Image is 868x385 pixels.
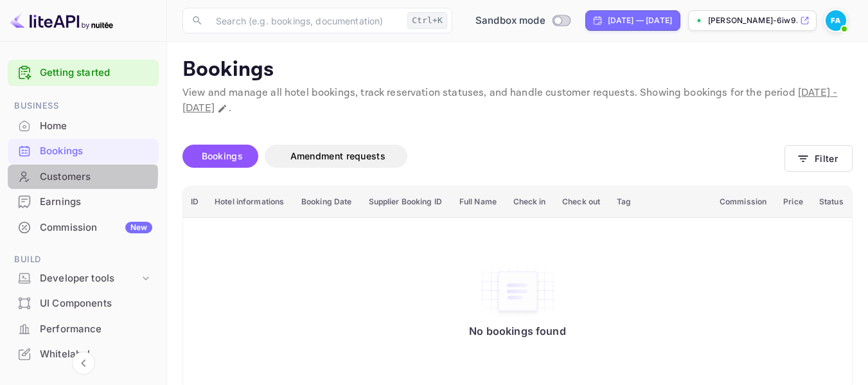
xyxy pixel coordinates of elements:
[182,57,853,83] p: Bookings
[8,317,159,341] a: Performance
[8,215,159,240] div: CommissionNew
[182,85,853,116] p: View and manage all hotel bookings, track reservation statuses, and handle customer requests. Sho...
[8,165,159,190] div: Customers
[8,291,159,315] a: UI Components
[8,114,159,138] a: Home
[469,325,566,337] p: No bookings found
[475,13,545,28] span: Sandbox mode
[8,114,159,139] div: Home
[8,139,159,164] div: Bookings
[609,186,712,218] th: Tag
[8,60,159,86] div: Getting started
[8,165,159,188] a: Customers
[8,99,159,113] span: Business
[40,296,152,311] div: UI Components
[40,322,152,337] div: Performance
[8,190,159,213] a: Earnings
[8,267,159,290] div: Developer tools
[183,186,207,218] th: ID
[506,186,555,218] th: Check in
[10,10,113,31] img: LiteAPI logo
[40,195,152,210] div: Earnings
[8,291,159,316] div: UI Components
[8,342,159,367] div: Whitelabel
[8,139,159,163] a: Bookings
[125,222,152,233] div: New
[182,86,837,115] span: [DATE] - [DATE]
[208,8,402,33] input: Search (e.g. bookings, documentation)
[40,271,139,286] div: Developer tools
[470,13,575,28] div: Switch to Production mode
[40,144,152,159] div: Bookings
[811,186,852,218] th: Status
[361,186,452,218] th: Supplier Booking ID
[8,215,159,239] a: CommissionNew
[290,150,385,161] span: Amendment requests
[72,352,95,375] button: Collapse navigation
[207,186,294,218] th: Hotel informations
[8,190,159,215] div: Earnings
[40,170,152,184] div: Customers
[826,10,846,31] img: fouili abderrahim
[775,186,811,218] th: Price
[8,317,159,342] div: Performance
[40,347,152,362] div: Whitelabel
[608,15,672,26] div: [DATE] — [DATE]
[784,145,853,172] button: Filter
[712,186,775,218] th: Commission
[40,220,152,235] div: Commission
[294,186,361,218] th: Booking Date
[8,253,159,267] span: Build
[452,186,506,218] th: Full Name
[202,150,243,161] span: Bookings
[8,342,159,366] a: Whitelabel
[182,145,784,168] div: account-settings tabs
[708,15,797,26] p: [PERSON_NAME]-6iw9...
[216,102,229,115] button: Change date range
[40,66,152,80] a: Getting started
[479,264,556,318] img: No bookings found
[407,12,447,29] div: Ctrl+K
[554,186,609,218] th: Check out
[40,119,152,134] div: Home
